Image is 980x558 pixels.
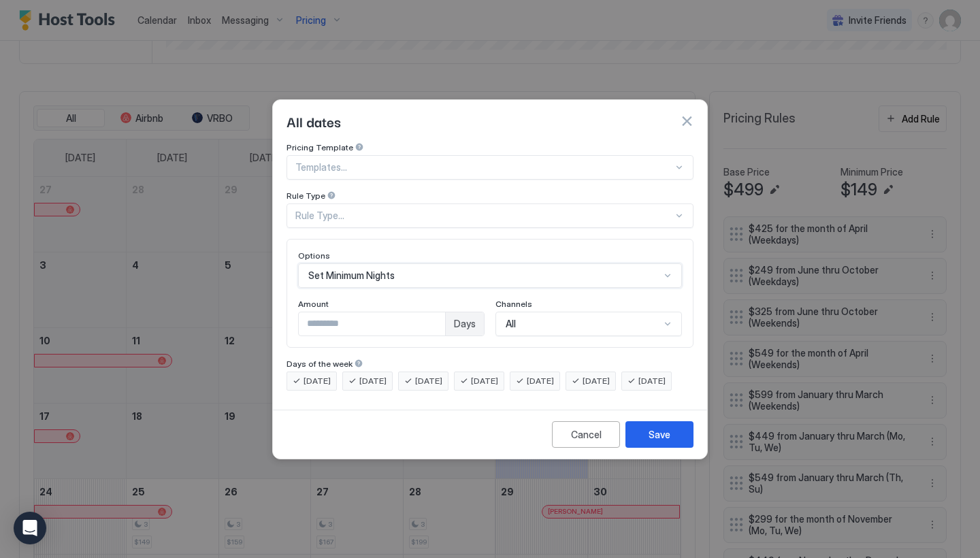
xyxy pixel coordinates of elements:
div: Save [649,427,670,442]
span: Rule Type [287,191,325,201]
button: Save [625,421,693,448]
span: All [506,318,516,330]
span: [DATE] [304,375,331,387]
span: [DATE] [638,375,666,387]
span: [DATE] [359,375,387,387]
span: Days [454,318,476,330]
div: Cancel [571,427,602,442]
button: Cancel [552,421,620,448]
span: Options [298,250,330,261]
span: Days of the week [287,359,353,369]
span: Pricing Template [287,142,353,152]
span: Channels [495,299,532,309]
span: Amount [298,299,329,309]
span: [DATE] [471,375,498,387]
span: [DATE] [583,375,610,387]
span: All dates [287,111,341,131]
input: Input Field [299,312,445,335]
div: Open Intercom Messenger [14,512,46,544]
span: [DATE] [527,375,554,387]
span: Set Minimum Nights [308,269,395,282]
div: Rule Type... [295,210,673,222]
span: [DATE] [415,375,442,387]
